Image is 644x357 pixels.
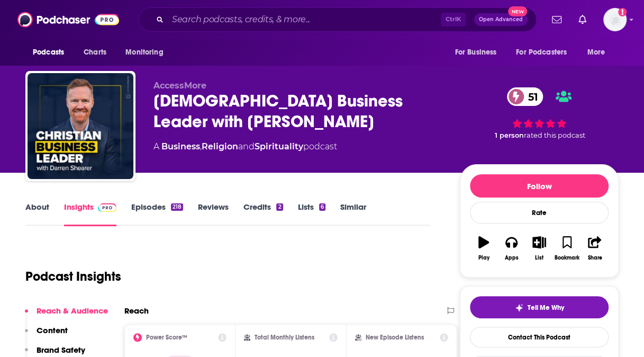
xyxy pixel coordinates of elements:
[255,141,303,151] a: Spirituality
[28,73,133,179] img: Christian Business Leader with Darren Shearer
[33,45,64,60] span: Podcasts
[524,131,585,139] span: rated this podcast
[124,306,149,316] h2: Reach
[470,296,609,318] button: tell me why sparkleTell Me Why
[153,140,337,153] div: A podcast
[37,325,68,335] p: Content
[603,8,627,31] img: User Profile
[474,13,528,26] button: Open AdvancedNew
[77,42,113,63] a: Charts
[518,87,543,106] span: 51
[171,203,183,211] div: 218
[25,306,108,325] button: Reach & Audience
[478,255,489,261] div: Play
[319,203,325,211] div: 6
[525,229,553,267] button: List
[146,334,187,341] h2: Power Score™
[603,8,627,31] button: Show profile menu
[125,45,163,60] span: Monitoring
[25,42,78,63] button: open menu
[37,345,85,355] p: Brand Safety
[497,229,525,267] button: Apps
[238,141,255,151] span: and
[153,81,206,91] span: AccessMore
[587,255,602,261] div: Share
[243,202,283,226] a: Credits2
[555,255,579,261] div: Bookmark
[587,45,605,60] span: More
[618,8,627,16] svg: Add a profile image
[516,45,567,60] span: For Podcasters
[168,11,441,28] input: Search podcasts, credits, & more...
[507,87,543,106] a: 51
[470,174,609,198] button: Follow
[580,42,619,63] button: open menu
[25,325,68,345] button: Content
[64,202,116,226] a: InsightsPodchaser Pro
[470,229,497,267] button: Play
[548,11,566,29] a: Show notifications dropdown
[479,17,523,22] span: Open Advanced
[98,203,116,212] img: Podchaser Pro
[509,42,582,63] button: open menu
[131,202,183,226] a: Episodes218
[553,229,580,267] button: Bookmark
[200,141,202,151] span: ,
[447,42,510,63] button: open menu
[528,304,564,312] span: Tell Me Why
[460,81,619,146] div: 51 1 personrated this podcast
[340,202,366,226] a: Similar
[574,11,591,29] a: Show notifications dropdown
[161,141,200,151] a: Business
[515,304,523,312] img: tell me why sparkle
[25,202,49,226] a: About
[603,8,627,31] span: Logged in as cnagle
[298,202,325,226] a: Lists6
[198,202,229,226] a: Reviews
[505,255,519,261] div: Apps
[255,334,314,341] h2: Total Monthly Listens
[118,42,177,63] button: open menu
[366,334,424,341] h2: New Episode Listens
[84,45,106,60] span: Charts
[470,327,609,347] a: Contact This Podcast
[495,131,524,139] span: 1 person
[37,306,108,316] p: Reach & Audience
[470,202,609,224] div: Rate
[17,10,119,30] img: Podchaser - Follow, Share and Rate Podcasts
[202,141,238,151] a: Religion
[441,13,466,26] span: Ctrl K
[455,45,496,60] span: For Business
[139,7,537,32] div: Search podcasts, credits, & more...
[508,6,527,16] span: New
[535,255,543,261] div: List
[581,229,609,267] button: Share
[276,203,283,211] div: 2
[25,269,121,284] h1: Podcast Insights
